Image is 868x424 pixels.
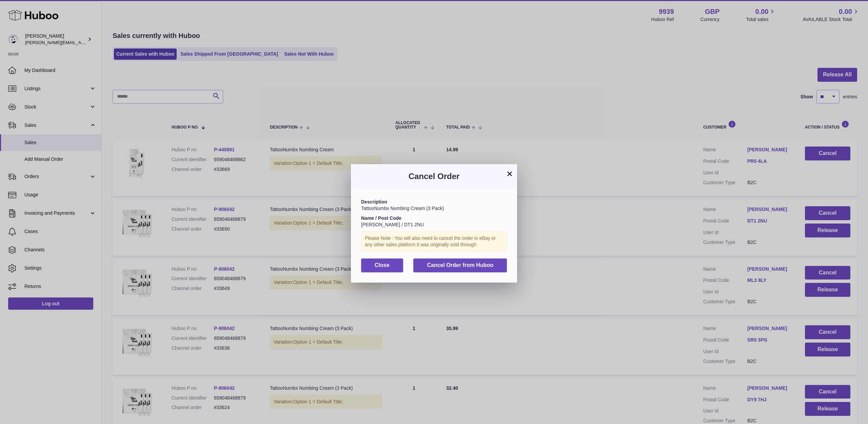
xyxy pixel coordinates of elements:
strong: Description [361,199,387,205]
strong: Name / Post Code [361,215,401,221]
span: Cancel Order from Huboo [427,262,493,268]
button: × [506,170,514,178]
div: Please Note : You will also need to cancel the order in eBay or any other sales platform it was o... [361,231,507,252]
button: Cancel Order from Huboo [413,258,507,272]
span: TattooNumbx Numbing Cream (3 Pack) [361,206,444,211]
span: [PERSON_NAME] / DT1 2NU [361,222,424,227]
button: Close [361,258,403,272]
span: Close [375,262,390,268]
h3: Cancel Order [361,171,507,182]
